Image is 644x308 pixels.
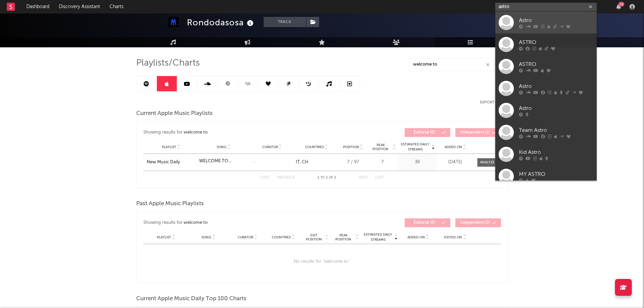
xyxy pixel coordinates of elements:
button: Editorial(0) [405,218,450,227]
span: Song [201,235,211,239]
div: Astro [519,16,593,24]
span: Estimated Daily Streams [362,232,394,242]
div: [DATE] [438,159,472,166]
div: Rondodasosa [187,17,255,28]
input: Search Playlists/Charts [409,58,494,71]
div: Astro [519,104,593,112]
div: WELCOME TO [PERSON_NAME] [199,158,248,165]
span: Editorial ( 0 ) [409,131,440,135]
a: New Music Daily [147,159,196,166]
input: Search for artists [495,3,597,11]
div: Astro [519,82,593,90]
button: Independent(1) [455,128,501,137]
div: welcome to [184,128,208,137]
span: Independent ( 0 ) [460,221,491,225]
span: Countries [305,145,324,149]
a: IT [296,160,300,164]
div: 7 [369,159,396,166]
a: Astro [495,11,597,33]
div: Showing results for [143,128,322,137]
span: Playlist [162,145,176,149]
div: ASTRO [519,60,593,68]
div: 7 / 97 [340,159,366,166]
div: MY ASTRO [519,170,593,178]
span: Countries [272,235,291,239]
span: Current Apple Music Daily Top 100 Charts [136,295,246,303]
button: Next [359,176,368,180]
a: Team Astro [495,121,597,143]
span: Song [217,145,226,149]
span: Current Apple Music Playlists [136,110,213,118]
div: 1 1 1 [308,174,345,182]
span: Playlist [157,235,171,239]
span: Position [343,145,359,149]
span: Added On [407,235,425,239]
button: Track [264,17,306,27]
span: Peak Position [332,233,355,241]
a: ASTRO [495,33,597,55]
span: Curator [238,235,253,239]
a: Astro [495,99,597,121]
div: Showing results for [143,218,322,227]
span: Playlists/Charts [136,59,200,67]
button: Independent(0) [455,218,501,227]
div: 39 [400,159,435,166]
button: Export CSV [480,100,508,104]
div: 29 [618,2,624,7]
button: First [260,176,270,180]
a: MY ASTRO [495,165,597,187]
span: Exited On [444,235,462,239]
span: of [329,176,333,179]
a: ASTRO [495,55,597,77]
button: Editorial(0) [405,128,450,137]
span: Estimated Daily Streams [400,142,431,152]
span: to [320,176,325,179]
div: Kid Astro [519,148,593,156]
a: Kid Astro [495,143,597,165]
button: 29 [616,4,621,9]
span: Independent ( 1 ) [460,131,491,135]
div: welcome to [184,219,208,227]
button: Last [375,176,384,180]
div: No results for " welcome to ". [143,244,501,279]
span: Added On [445,145,462,149]
a: Astro [495,77,597,99]
button: Previous [277,176,295,180]
span: Past Apple Music Playlists [136,200,204,208]
span: Editorial ( 0 ) [409,221,440,225]
span: Peak Position [369,143,392,151]
span: Curator [262,145,278,149]
div: ASTRO [519,38,593,46]
span: Exit Position [303,233,325,241]
div: Team Astro [519,126,593,134]
a: CH [300,160,308,164]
